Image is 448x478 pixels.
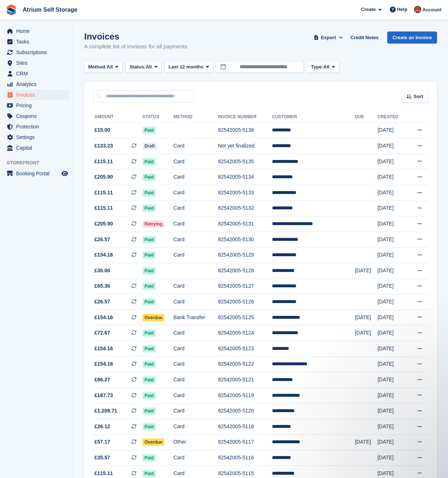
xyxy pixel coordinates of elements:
td: [DATE] [377,372,407,388]
span: All [146,63,152,71]
a: menu [4,47,69,57]
td: [DATE] [377,154,407,169]
span: All [323,63,329,71]
a: menu [4,168,69,179]
th: Method [173,111,218,123]
span: Paid [142,470,156,477]
span: Paid [142,376,156,384]
span: £154.16 [94,314,113,321]
td: 82542005-5128 [218,263,272,279]
span: Method: [88,63,107,71]
td: Card [173,325,218,341]
span: £154.16 [94,251,113,259]
th: Amount [93,111,142,123]
span: Paid [142,173,156,181]
span: Home [16,26,60,36]
td: Card [173,201,218,216]
span: £26.12 [94,423,110,430]
span: £205.90 [94,220,113,228]
span: Draft [142,142,157,150]
span: Export [321,34,336,41]
td: 82542005-5133 [218,185,272,201]
span: Create [361,6,376,13]
span: Help [397,6,407,13]
a: Preview store [60,169,69,178]
img: stora-icon-8386f47178a22dfd0bd8f6a31ec36ba5ce8667c1dd55bd0f319d3a0aa187defe.svg [6,4,17,15]
td: 82542005-5124 [218,325,272,341]
span: Protection [16,122,60,132]
td: Card [173,279,218,294]
td: [DATE] [377,419,407,434]
span: £86.27 [94,376,110,384]
span: Paid [142,267,156,275]
td: [DATE] [377,279,407,294]
span: Coupons [16,111,60,121]
span: Sort [414,93,423,100]
td: 82542005-5134 [218,169,272,185]
span: £133.23 [94,142,113,150]
span: £115.11 [94,189,113,197]
td: Card [173,216,218,232]
td: [DATE] [377,310,407,325]
td: 82542005-5119 [218,388,272,403]
span: Type: [311,63,323,71]
span: Retrying [142,220,165,228]
td: [DATE] [377,356,407,372]
span: Paid [142,236,156,243]
span: Pricing [16,100,60,111]
td: [DATE] [355,325,378,341]
td: Card [173,138,218,154]
span: Paid [142,158,156,165]
span: Analytics [16,79,60,89]
td: 82542005-5118 [218,419,272,434]
a: Atrium Self Storage [20,4,80,16]
button: Export [312,31,344,44]
a: menu [4,143,69,153]
span: Status: [130,63,146,71]
td: [DATE] [377,434,407,450]
a: menu [4,68,69,79]
td: Card [173,154,218,169]
td: Card [173,247,218,263]
button: Method: All [84,61,123,73]
span: Paid [142,361,156,368]
td: 82542005-5127 [218,279,272,294]
td: Card [173,403,218,419]
a: Credit Notes [347,31,381,44]
span: Last 12 months [168,63,203,71]
td: 82542005-5123 [218,341,272,357]
td: 82542005-5117 [218,434,272,450]
span: Capital [16,143,60,153]
td: [DATE] [355,310,378,325]
td: Card [173,169,218,185]
span: Overdue [142,314,165,321]
img: Mark Rhodes [414,6,421,13]
a: menu [4,90,69,100]
a: menu [4,111,69,121]
span: Paid [142,189,156,197]
a: menu [4,79,69,89]
span: Paid [142,329,156,337]
td: [DATE] [377,341,407,357]
span: £205.90 [94,173,113,181]
span: Paid [142,392,156,399]
th: Invoice Number [218,111,272,123]
td: 82542005-5120 [218,403,272,419]
td: [DATE] [377,216,407,232]
td: Card [173,341,218,357]
span: £30.00 [94,267,110,275]
span: £115.11 [94,470,113,477]
td: 82542005-5132 [218,201,272,216]
td: [DATE] [377,185,407,201]
span: Paid [142,251,156,259]
td: 82542005-5130 [218,232,272,247]
span: Paid [142,423,156,430]
span: Invoices [16,90,60,100]
span: £26.57 [94,236,110,243]
td: [DATE] [377,123,407,138]
td: [DATE] [377,138,407,154]
th: Due [355,111,378,123]
th: Customer [272,111,355,123]
span: Settings [16,132,60,142]
td: [DATE] [377,325,407,341]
